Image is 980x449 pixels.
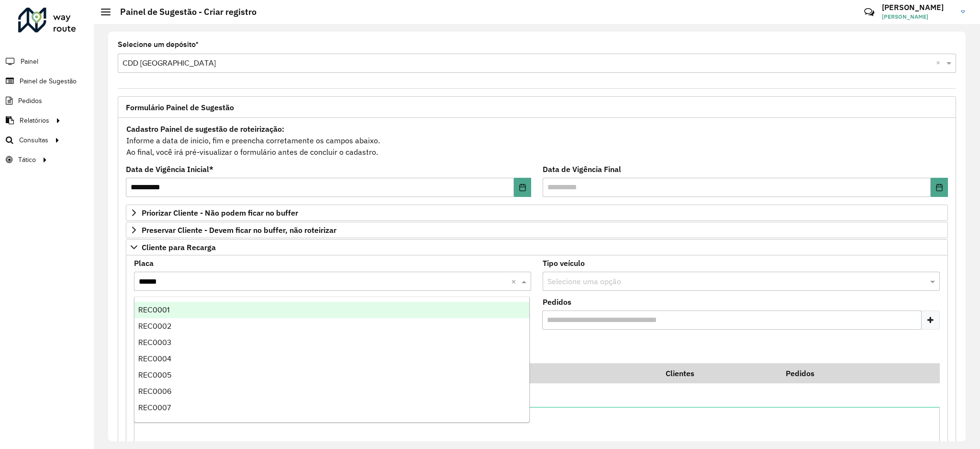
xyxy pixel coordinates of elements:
[882,3,954,12] h3: [PERSON_NAME]
[126,104,234,111] span: Formulário Painel de Sugestão
[543,257,585,269] label: Tipo veículo
[126,163,213,175] label: Data de Vigência Inicial
[142,209,298,217] span: Priorizar Cliente - Não podem ficar no buffer
[134,257,154,269] label: Placa
[126,123,948,158] div: Informe a data de inicio, fim e preencha corretamente os campos abaixo. Ao final, você irá pré-vi...
[118,39,199,50] label: Selecione um depósito
[20,115,49,126] span: Relatórios
[138,371,171,379] span: REC0005
[138,355,171,363] span: REC0004
[859,2,880,23] a: Contato Rápido
[134,297,530,423] ng-dropdown-panel: Options list
[21,57,38,67] span: Painel
[882,12,954,21] span: [PERSON_NAME]
[543,296,571,308] label: Pedidos
[936,58,944,69] span: Clear all
[138,387,171,395] span: REC0006
[20,76,77,86] span: Painel de Sugestão
[138,338,171,346] span: REC0003
[134,296,163,308] label: Clientes
[931,178,948,197] button: Choose Date
[18,96,42,106] span: Pedidos
[138,403,171,412] span: REC0007
[19,135,48,145] span: Consultas
[142,226,336,234] span: Preservar Cliente - Devem ficar no buffer, não roteirizar
[543,163,621,175] label: Data de Vigência Final
[659,363,779,383] th: Clientes
[18,155,36,165] span: Tático
[511,276,519,287] span: Clear all
[138,306,169,314] span: REC0001
[138,322,171,330] span: REC0002
[126,222,948,238] a: Preservar Cliente - Devem ficar no buffer, não roteirizar
[142,243,216,251] span: Cliente para Recarga
[779,363,899,383] th: Pedidos
[111,7,256,17] h2: Painel de Sugestão - Criar registro
[126,205,948,221] a: Priorizar Cliente - Não podem ficar no buffer
[126,239,948,255] a: Cliente para Recarga
[514,178,531,197] button: Choose Date
[126,124,284,134] strong: Cadastro Painel de sugestão de roteirização:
